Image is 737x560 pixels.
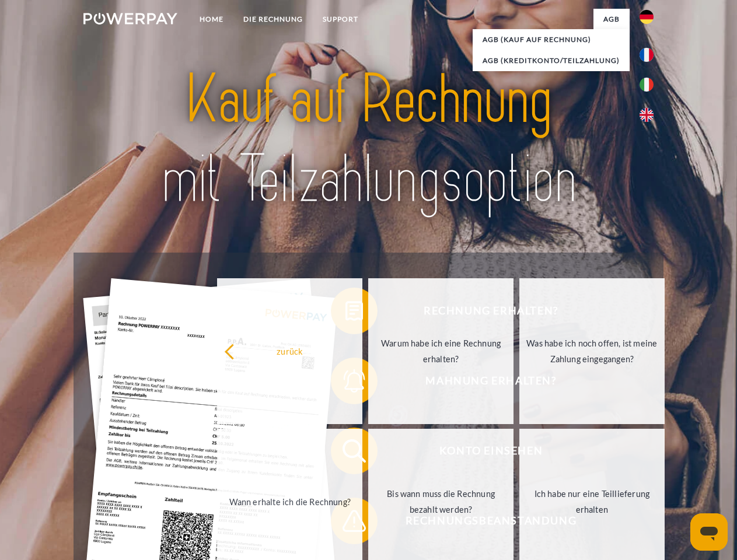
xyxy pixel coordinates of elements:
[640,10,654,24] img: de
[111,56,626,223] img: title-powerpay_de.svg
[690,513,728,551] iframe: Schaltfläche zum Öffnen des Messaging-Fensters
[375,486,507,517] div: Bis wann muss die Rechnung bezahlt werden?
[640,48,654,62] img: fr
[593,9,630,30] a: agb
[83,13,177,24] img: logo-powerpay-white.svg
[519,278,665,424] a: Was habe ich noch offen, ist meine Zahlung eingegangen?
[233,9,313,30] a: DIE RECHNUNG
[473,50,630,71] a: AGB (Kreditkonto/Teilzahlung)
[526,486,658,517] div: Ich habe nur eine Teillieferung erhalten
[473,29,630,50] a: AGB (Kauf auf Rechnung)
[640,78,654,92] img: it
[640,108,654,122] img: en
[526,335,658,367] div: Was habe ich noch offen, ist meine Zahlung eingegangen?
[313,9,368,30] a: SUPPORT
[224,343,355,359] div: zurück
[190,9,233,30] a: Home
[375,335,507,367] div: Warum habe ich eine Rechnung erhalten?
[224,494,355,509] div: Wann erhalte ich die Rechnung?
